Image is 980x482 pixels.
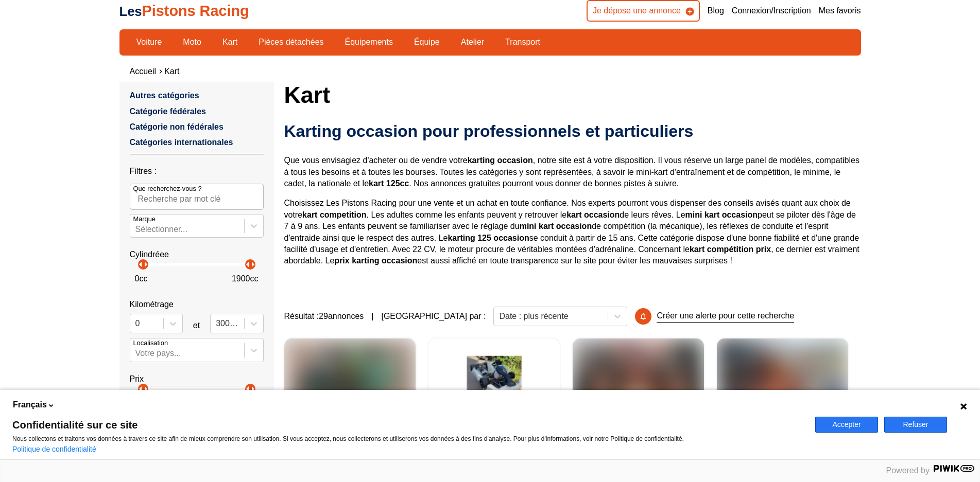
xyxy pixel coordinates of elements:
p: Marque [133,215,156,224]
strong: kart competition [302,210,366,219]
a: Équipements [338,33,400,51]
span: Confidentialité sur ce site [12,420,803,430]
a: Transport [498,33,547,51]
p: arrow_left [134,383,147,395]
strong: karting 125 occasion [448,234,529,242]
strong: kart occasion [566,210,620,219]
img: KART CHASSIS TONYKART à MOTEUR IAME X30 [284,338,416,416]
img: Kart CRG 2024 [717,338,848,416]
span: Les [119,4,142,19]
a: Kart [164,67,179,76]
a: Catégorie non fédérales [130,122,223,131]
a: KART CHASSIS TONYKART à MOTEUR IAME X3067 [284,338,416,416]
button: Refuser [884,417,947,433]
input: 0 [135,319,137,328]
p: arrow_right [247,383,259,395]
strong: mini kart occasion [520,222,592,230]
p: Choisissez Les Pistons Racing pour une vente et un achat en toute confiance. Nos experts pourront... [284,198,861,266]
a: Voiture [130,33,169,51]
h1: Kart [284,82,861,107]
img: Exprit [573,338,704,416]
img: KART KZ COMPLET CHASSIS HAASE + MOTEUR PAVESI [428,338,560,416]
a: Atelier [454,33,491,51]
a: Connexion/Inscription [732,5,811,16]
a: LesPistons Racing [119,3,249,19]
span: Français [13,399,47,410]
p: et [193,320,200,331]
p: arrow_right [140,383,152,395]
a: Kart [216,33,244,51]
strong: mini kart occasion [685,210,758,219]
span: Résultat : 29 annonces [284,311,364,322]
a: Politique de confidentialité [12,445,96,453]
strong: kart compétition prix [690,245,771,254]
p: Kilométrage [130,299,264,310]
a: Catégorie fédérales [130,107,207,116]
p: 1900 cc [232,273,259,284]
span: | [371,311,373,322]
p: arrow_left [242,383,254,395]
a: Pièces détachées [252,33,330,51]
a: KART KZ COMPLET CHASSIS HAASE + MOTEUR PAVESI67 [428,338,560,416]
input: MarqueSélectionner... [135,225,137,234]
h2: Karting occasion pour professionnels et particuliers [284,121,861,141]
p: 0 cc [135,273,148,284]
a: Équipe [407,33,446,51]
a: Exprit59 [573,338,704,416]
span: Powered by [886,466,930,475]
a: Moto [176,33,208,51]
p: Que recherchez-vous ? [133,184,202,193]
p: Filtres : [130,166,264,177]
a: Autres catégories [130,91,199,100]
p: [GEOGRAPHIC_DATA] par : [381,311,486,322]
p: arrow_right [140,258,152,271]
button: Accepter [815,417,878,433]
p: arrow_left [134,258,147,271]
p: Nous collectons et traitons vos données à travers ce site afin de mieux comprendre son utilisatio... [12,435,803,442]
p: arrow_right [247,258,259,271]
a: Blog [708,5,724,16]
input: Que recherchez-vous ? [130,184,264,209]
p: Cylindréee [130,249,264,260]
p: arrow_left [242,258,254,271]
a: Kart CRG 2024[GEOGRAPHIC_DATA] [717,338,848,416]
p: Créer une alerte pour cette recherche [657,310,794,322]
p: Que vous envisagiez d'acheter ou de vendre votre , notre site est à votre disposition. Il vous ré... [284,155,861,189]
p: Localisation [133,338,168,348]
a: Accueil [130,67,157,76]
strong: prix karting occasion [334,256,417,265]
p: Prix [130,373,264,385]
strong: karting occasion [468,156,533,165]
a: Catégories internationales [130,138,233,147]
input: 300000 [216,319,218,328]
input: Votre pays... [135,349,137,358]
strong: kart 125cc [369,179,409,188]
a: Mes favoris [819,5,861,16]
